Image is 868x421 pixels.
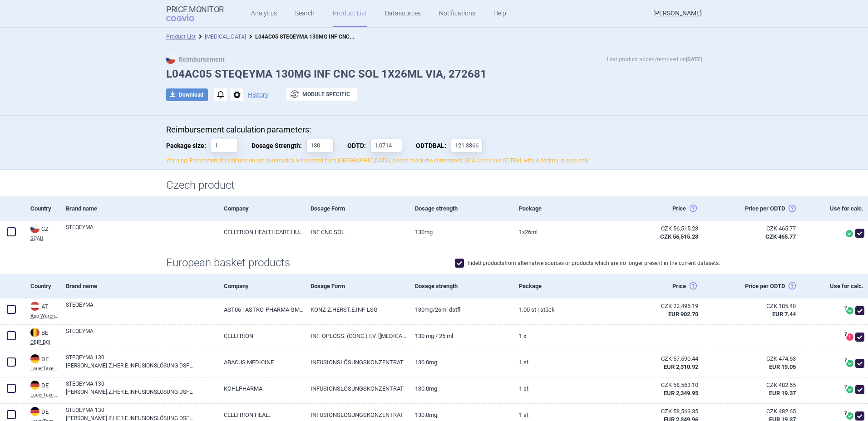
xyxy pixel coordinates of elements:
a: 130MG [408,221,512,243]
a: CZCZSCAU [24,223,59,241]
strong: L04AC05 STEQEYMA 130MG INF CNC SOL 1X26ML VIA, 272681 [255,32,416,40]
img: Belgium [30,328,39,337]
div: CZK 22,496.19 [623,302,698,310]
div: Country [24,274,59,299]
h1: Czech product [166,179,702,192]
strong: EUR 2,349.95 [664,390,698,397]
button: Download [166,88,208,101]
div: CZK 58,563.35 [623,407,698,416]
div: CZK 185.40 [727,302,796,310]
input: Dosage Strength: [306,139,334,152]
abbr: SP-CAU-010 Rakousko [623,302,698,318]
img: Germany [30,381,39,390]
abbr: SCAU [30,236,59,241]
div: DE [30,354,59,364]
div: Price [616,196,720,221]
div: CZK 57,590.44 [623,355,698,363]
abbr: SP-CAU-010 Německo [623,355,698,371]
a: 1 x [512,325,616,347]
div: CZ [30,224,59,234]
a: STEQEYMA [66,327,217,343]
div: CZK 465.77 [727,225,796,233]
span: COGVIO [166,14,207,21]
strong: EUR 2,310.92 [664,363,698,370]
img: Czech Republic [30,224,39,233]
img: CZ [166,55,175,64]
a: CZK 185.40EUR 7.44 [720,299,807,322]
abbr: SP-CAU-010 Německo [623,381,698,397]
a: KONZ Z.HERST.E.INF-LSG [304,299,408,321]
span: ? [843,305,848,311]
a: STEQEYMA 130 [PERSON_NAME].Z.HER.E.INFUSIONSLÖSUNG DSFL. [66,353,217,370]
span: ? [843,411,848,416]
a: 1X26ML [512,221,616,243]
div: Price [616,274,720,299]
span: Dosage Strength: [252,139,306,152]
input: ODTDBAL: [451,139,483,152]
div: AT [30,302,59,312]
p: Last product added/removed on [607,55,702,64]
a: STEQEYMA [66,301,217,317]
span: ? [843,332,848,337]
div: Dosage strength [408,196,512,221]
span: Package size: [166,139,211,152]
strong: CZK 56,515.23 [660,233,698,240]
div: Brand name [59,274,217,299]
a: INFUSIONSLÖSUNGSKONZENTRAT [304,351,408,373]
img: Austria [30,302,39,311]
a: 130.0mg [408,377,512,400]
strong: EUR 7.44 [772,311,796,318]
li: L04AC05 STEQEYMA 130MG INF CNC SOL 1X26ML VIA, 272681 [246,32,355,41]
strong: EUR 902.70 [668,311,698,318]
div: Use for calc. [807,274,868,299]
a: ATATApo-Warenv.I [24,301,59,318]
a: DEDELauerTaxe CGM [24,353,59,371]
div: Price per ODTD [720,274,807,299]
span: ? [843,358,848,363]
strong: CZK 465.77 [765,233,796,240]
a: BEBECBIP DCI [24,327,59,345]
a: 1 St [512,377,616,400]
span: Obvyklá Denní Terapeutická Dávka Balení [416,139,451,152]
div: Brand name [59,196,217,221]
a: CELLTRION [217,325,304,347]
div: Package [512,196,616,221]
a: CZK 465.77CZK 465.77 [720,221,807,245]
div: BE [30,328,59,338]
div: Dosage Form [304,196,408,221]
li: Product List [166,32,196,41]
a: DEDELauerTaxe CGM [24,380,59,397]
a: STEQEYMA 130 [PERSON_NAME].Z.HER.E.INFUSIONSLÖSUNG DSFL. [66,380,217,396]
abbr: CBIP DCI [30,340,59,345]
div: Use for calc. [807,196,868,221]
span: Obvyklá Denní Terapeutická Dávka [347,139,370,152]
h1: European basket products [166,256,702,269]
a: 130MG/26ML DSTFL [408,299,512,321]
strong: [DATE] [686,56,702,63]
a: STEQEYMA [66,223,217,240]
img: Germany [30,407,39,416]
div: CZK 58,563.10 [623,381,698,389]
a: CZK 474.63EUR 19.05 [720,351,807,375]
p: Reimbursement calculation parameters: [166,125,702,135]
a: AST06 | ASTRO-PHARMA GMBH [217,299,304,321]
a: CELLTRION HEALTHCARE HUNGARY KFT., [GEOGRAPHIC_DATA] [217,221,304,243]
abbr: LauerTaxe CGM [30,392,59,397]
input: Package size: [211,139,238,152]
div: DE [30,407,59,417]
a: 130 mg / 26 ml [408,325,512,347]
div: DE [30,381,59,391]
a: KOHLPHARMA [217,377,304,400]
abbr: Česko ex-factory [623,225,698,241]
strong: Price Monitor [166,5,224,14]
li: stelara [196,32,246,41]
p: Warning: Parameters for calculation are automatically imported from [GEOGRAPHIC_DATA], please che... [166,157,702,165]
div: Dosage Form [304,274,408,299]
div: Company [217,196,304,221]
div: Package [512,274,616,299]
input: ODTD: [370,139,402,152]
div: Company [217,274,304,299]
img: Germany [30,354,39,363]
a: 1.00 ST | Stück [512,299,616,321]
abbr: LauerTaxe CGM [30,366,59,371]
